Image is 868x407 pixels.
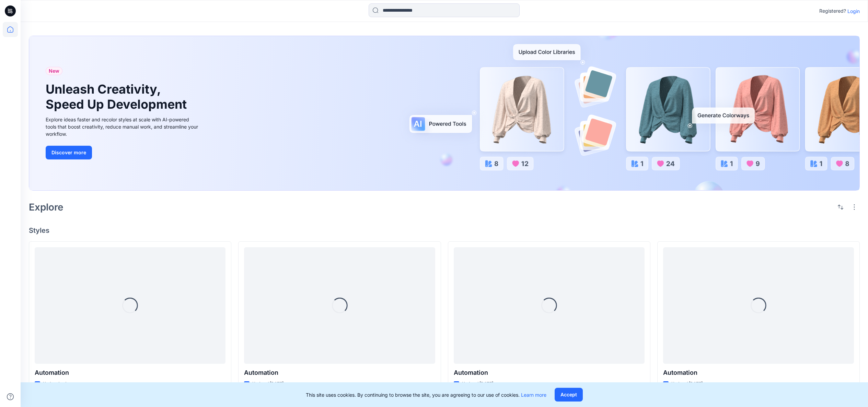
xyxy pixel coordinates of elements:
h2: Explore [29,202,63,213]
p: Automation [244,368,435,378]
h1: Unleash Creativity, Speed Up Development [46,82,190,111]
p: Updated a day ago [43,380,80,387]
p: This site uses cookies. By continuing to browse the site, you are agreeing to our use of cookies. [306,391,546,398]
p: Automation [663,368,854,378]
p: Login [847,8,860,15]
p: Updated [DATE] [671,380,703,387]
a: Learn more [521,392,546,398]
p: Registered? [819,7,846,15]
button: Discover more [46,146,92,159]
button: Accept [555,388,583,402]
div: Explore ideas faster and recolor styles at scale with AI-powered tools that boost creativity, red... [46,116,200,137]
p: Automation [35,368,225,378]
p: Automation [454,368,645,378]
p: Updated [DATE] [252,380,283,387]
h4: Styles [29,226,860,235]
a: Discover more [46,146,200,159]
span: New [49,67,59,75]
p: Updated [DATE] [462,380,493,387]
